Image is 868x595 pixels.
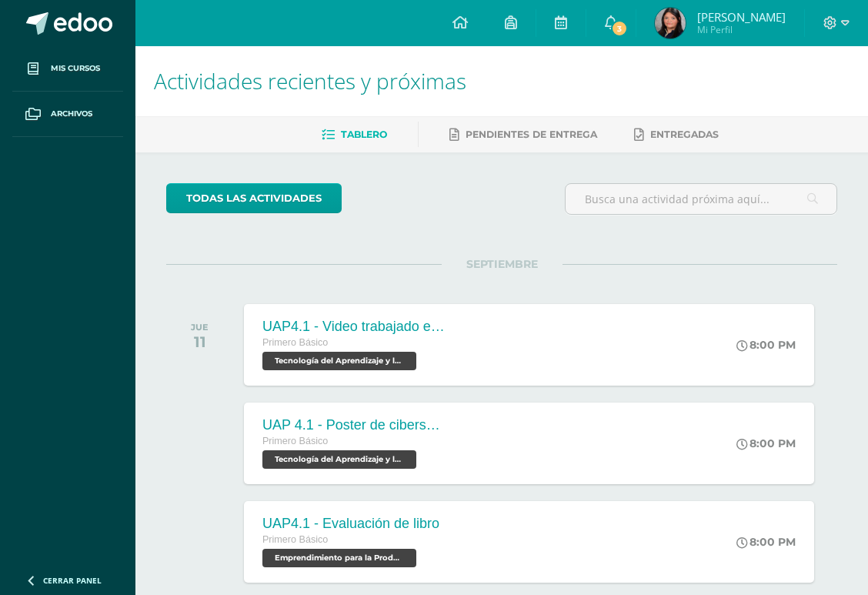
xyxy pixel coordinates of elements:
div: 8:00 PM [736,535,796,549]
a: Mis cursos [12,46,123,92]
div: 11 [191,333,209,351]
span: Actividades recientes y próximas [154,66,466,95]
a: Entregadas [634,122,719,147]
a: Pendientes de entrega [449,122,597,147]
a: Tablero [322,122,387,147]
div: 8:00 PM [736,436,796,450]
span: 3 [611,20,628,37]
span: [PERSON_NAME] [697,9,786,25]
span: Archivos [51,108,92,120]
span: SEPTIEMBRE [442,257,563,271]
div: UAP4.1 - Evaluación de libro [262,516,439,532]
img: 586e96072beff827cff7035f2b0f74b9.png [655,8,686,38]
div: UAP4.1 - Video trabajado en grupos [262,319,447,335]
div: UAP 4.1 - Poster de ciberseguridad [262,417,447,433]
span: Pendientes de entrega [466,129,597,140]
span: Entregadas [650,129,719,140]
input: Busca una actividad próxima aquí... [566,184,836,214]
div: 8:00 PM [736,338,796,352]
span: Emprendimiento para la Productividad y Robótica 'B' [262,549,416,567]
span: Tecnología del Aprendizaje y la Comunicación 'B' [262,450,416,469]
span: Tecnología del Aprendizaje y la Comunicación 'B' [262,352,416,370]
span: Primero Básico [262,337,328,348]
a: Archivos [12,92,123,137]
span: Primero Básico [262,534,328,545]
span: Cerrar panel [43,575,102,586]
span: Mi Perfil [697,23,786,36]
span: Tablero [341,129,387,140]
span: Mis cursos [51,62,100,75]
span: Primero Básico [262,436,328,446]
div: JUE [191,322,209,333]
a: todas las Actividades [166,183,342,213]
